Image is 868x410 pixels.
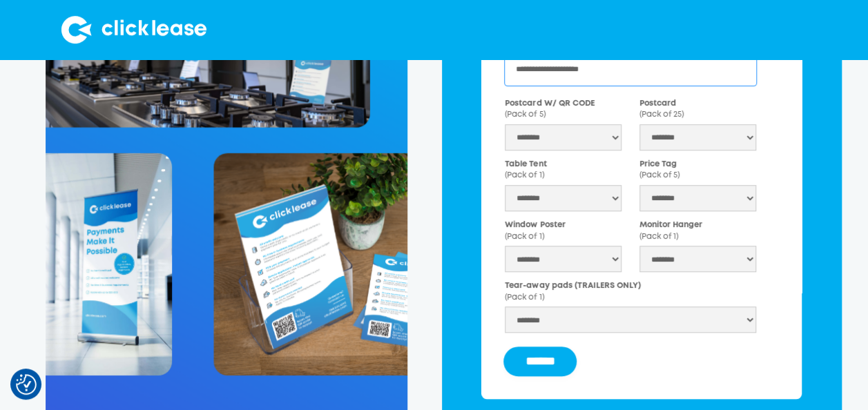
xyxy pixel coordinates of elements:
span: (Pack of 5) [639,172,679,179]
label: Price Tag [639,159,756,182]
label: Monitor Hanger [639,219,756,242]
span: (Pack of 1) [505,233,543,240]
span: (Pack of 1) [505,172,543,179]
span: (Pack of 25) [639,111,684,118]
label: Postcard [639,98,756,121]
label: Tear-away pads (TRAILERS ONLY) [505,280,756,303]
label: Postcard W/ QR CODE [505,98,621,121]
button: Consent Preferences [16,374,37,395]
span: (Pack of 5) [505,111,545,118]
span: (Pack of 1) [505,294,543,301]
label: Window Poster [505,219,621,242]
label: Table Tent [505,159,621,182]
span: (Pack of 1) [639,233,678,240]
img: Revisit consent button [16,374,37,395]
img: Clicklease logo [61,16,206,43]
